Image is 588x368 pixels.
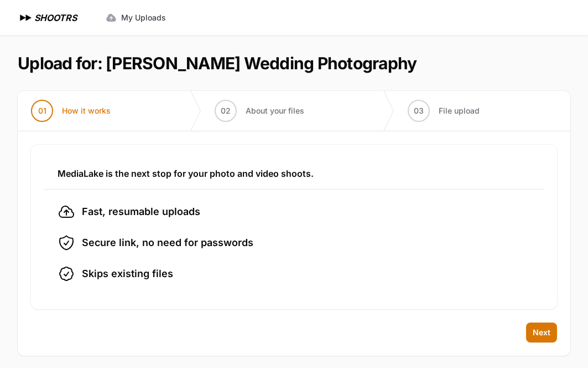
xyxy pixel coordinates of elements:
h1: SHOOTRS [34,11,77,24]
span: 02 [221,105,231,116]
button: 02 About your files [201,91,318,131]
span: 01 [38,105,46,116]
h1: Upload for: [PERSON_NAME] Wedding Photography [18,53,417,73]
button: 03 File upload [394,91,493,131]
span: Skips existing files [82,266,173,282]
a: SHOOTRS SHOOTRS [18,11,77,24]
button: 01 How it works [18,91,124,131]
img: SHOOTRS [18,11,34,24]
span: Next [533,327,550,338]
span: About your files [246,105,304,116]
a: My Uploads [99,8,173,28]
span: My Uploads [121,12,166,23]
button: Next [526,323,557,343]
span: File upload [439,105,480,116]
span: 03 [414,105,424,116]
span: How it works [62,105,111,116]
span: Fast, resumable uploads [82,204,200,219]
h3: MediaLake is the next stop for your photo and video shoots. [58,167,530,180]
span: Secure link, no need for passwords [82,235,253,251]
